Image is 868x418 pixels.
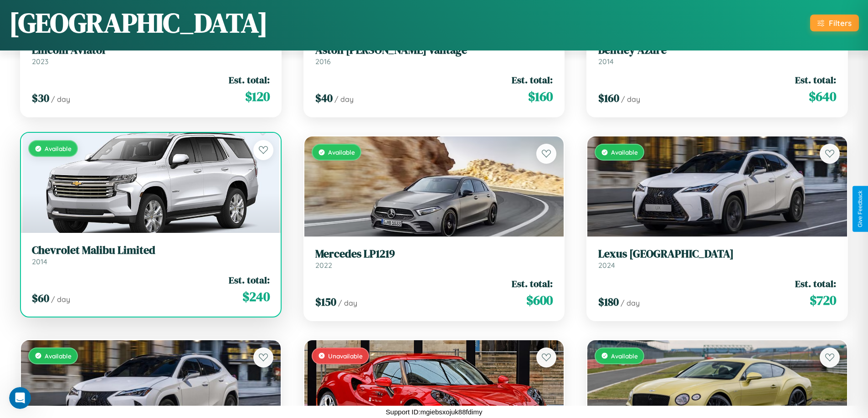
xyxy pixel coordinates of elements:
span: $ 60 [32,291,49,306]
span: / day [338,298,357,307]
div: Give Feedback [857,191,863,227]
a: Bentley Azure2014 [598,44,836,66]
span: / day [51,295,70,304]
span: Est. total: [512,73,553,86]
span: $ 30 [32,91,49,106]
h1: [GEOGRAPHIC_DATA] [9,4,268,41]
span: 2024 [598,261,615,270]
span: / day [621,95,640,104]
p: Support ID: mgiebsxojuk88fdimy [386,406,483,418]
h3: Chevrolet Malibu Limited [32,244,270,257]
span: Available [45,145,72,152]
span: $ 640 [809,87,836,106]
span: / day [51,95,70,104]
span: Est. total: [229,73,270,86]
h3: Lincoln Aviator [32,44,270,57]
span: 2014 [598,57,614,66]
span: Available [45,352,72,360]
span: $ 600 [526,291,553,309]
span: $ 720 [810,291,836,309]
a: Mercedes LP12192022 [315,247,553,270]
a: Lexus [GEOGRAPHIC_DATA]2024 [598,247,836,270]
span: Available [611,148,638,156]
button: Filters [810,15,859,31]
span: $ 160 [598,91,619,106]
iframe: Intercom live chat [9,387,31,409]
span: Available [611,352,638,360]
div: Filters [829,18,852,28]
h3: Lexus [GEOGRAPHIC_DATA] [598,247,836,261]
span: 2023 [32,57,48,66]
span: 2022 [315,261,332,270]
span: $ 240 [242,287,270,306]
span: $ 150 [315,294,336,309]
h3: Bentley Azure [598,44,836,57]
span: Unavailable [328,352,363,360]
span: Est. total: [512,277,553,290]
a: Aston [PERSON_NAME] Vantage2016 [315,44,553,66]
span: / day [621,298,640,307]
span: Est. total: [229,273,270,287]
span: $ 160 [528,87,553,106]
span: $ 40 [315,91,333,106]
h3: Mercedes LP1219 [315,247,553,261]
span: 2016 [315,57,331,66]
span: Available [328,148,355,156]
span: 2014 [32,257,47,266]
span: $ 180 [598,294,619,309]
a: Lincoln Aviator2023 [32,44,270,66]
span: $ 120 [245,87,270,106]
span: / day [334,95,354,104]
span: Est. total: [795,277,836,290]
a: Chevrolet Malibu Limited2014 [32,244,270,266]
h3: Aston [PERSON_NAME] Vantage [315,44,553,57]
span: Est. total: [795,73,836,86]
